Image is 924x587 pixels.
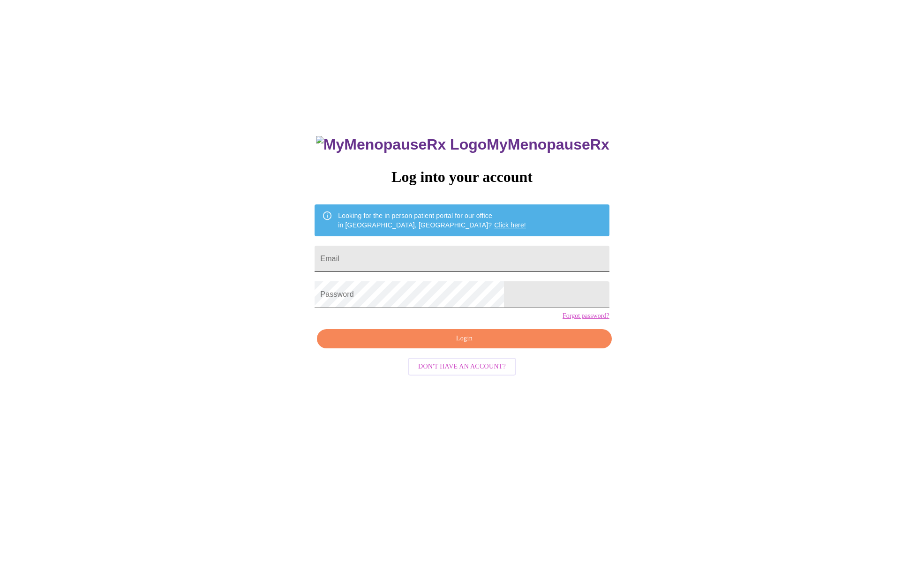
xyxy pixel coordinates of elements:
span: Don't have an account? [418,361,506,373]
span: Login [328,333,601,345]
button: Don't have an account? [408,358,516,376]
h3: Log into your account [315,168,609,186]
img: MyMenopauseRx Logo [316,136,487,153]
a: Don't have an account? [406,362,518,370]
a: Forgot password? [563,312,609,320]
a: Click here! [494,221,526,229]
h3: MyMenopauseRx [316,136,609,153]
div: Looking for the in person patient portal for our office in [GEOGRAPHIC_DATA], [GEOGRAPHIC_DATA]? [338,207,526,233]
button: Login [317,329,611,348]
